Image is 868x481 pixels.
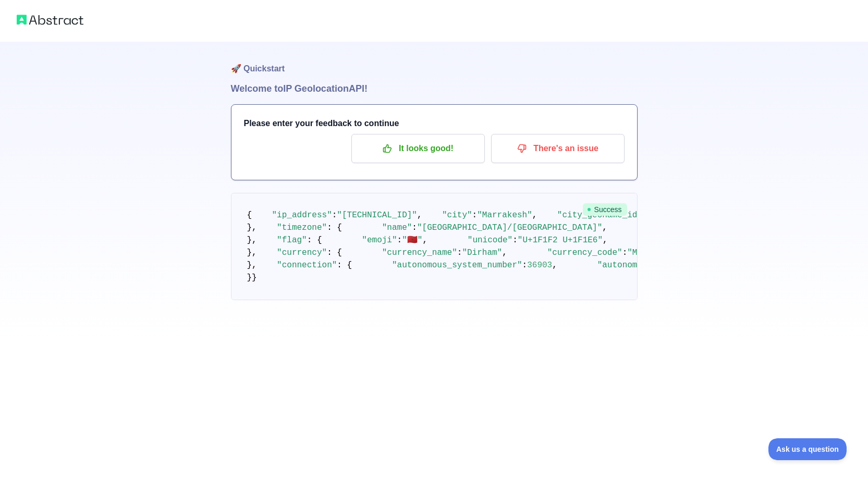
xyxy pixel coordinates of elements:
span: Success [583,203,627,216]
span: "Marrakesh" [477,211,532,220]
span: : [522,261,528,270]
span: , [422,236,427,245]
span: : [332,211,337,220]
span: "🇲🇦" [402,236,422,245]
span: : { [327,248,342,257]
span: , [552,261,557,270]
span: , [603,236,608,245]
img: Abstract logo [17,13,83,27]
span: : { [337,261,352,270]
span: "autonomous_system_number" [392,261,522,270]
span: "city" [442,211,472,220]
span: "Dirham" [462,248,502,257]
span: "unicode" [468,236,512,245]
p: It looks good! [359,140,477,157]
span: : [512,236,518,245]
span: : { [327,223,342,232]
h1: Welcome to IP Geolocation API! [231,81,638,96]
span: , [502,248,507,257]
span: "ip_address" [272,211,332,220]
span: "autonomous_system_organization" [597,261,757,270]
span: , [602,223,607,232]
span: "flag" [277,236,307,245]
span: : { [307,236,322,245]
span: "currency_code" [547,248,622,257]
span: : [472,211,478,220]
span: "emoji" [362,236,397,245]
span: "name" [382,223,412,232]
span: "timezone" [277,223,327,232]
span: "city_geoname_id" [557,211,642,220]
h1: 🚀 Quickstart [231,42,638,81]
span: "[GEOGRAPHIC_DATA]/[GEOGRAPHIC_DATA]" [417,223,602,232]
span: "currency_name" [382,248,457,257]
span: "connection" [277,261,337,270]
span: "currency" [277,248,327,257]
span: : [412,223,417,232]
span: "[TECHNICAL_ID]" [337,211,417,220]
span: "MAD" [627,248,652,257]
span: { [247,211,252,220]
button: There's an issue [491,134,625,163]
iframe: Toggle Customer Support [768,438,847,460]
span: : [622,248,628,257]
span: 36903 [527,261,552,270]
button: It looks good! [351,134,485,163]
h3: Please enter your feedback to continue [244,117,625,130]
span: , [417,211,422,220]
span: , [532,211,537,220]
span: : [397,236,402,245]
span: "U+1F1F2 U+1F1E6" [518,236,603,245]
p: There's an issue [499,140,617,157]
span: : [457,248,462,257]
